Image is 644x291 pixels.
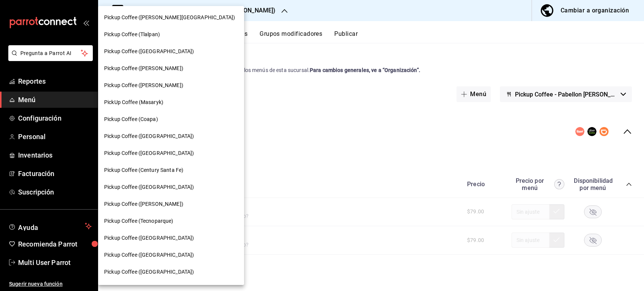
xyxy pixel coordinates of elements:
[104,98,163,106] span: PickUp Coffee (Masaryk)
[104,183,194,191] span: Pickup Coffee ([GEOGRAPHIC_DATA])
[98,213,244,230] div: Pickup Coffee (Tecnoparque)
[98,128,244,145] div: Pickup Coffee ([GEOGRAPHIC_DATA])
[104,217,174,225] span: Pickup Coffee (Tecnoparque)
[98,179,244,196] div: Pickup Coffee ([GEOGRAPHIC_DATA])
[98,263,244,280] div: Pickup Coffee ([GEOGRAPHIC_DATA])
[104,132,194,140] span: Pickup Coffee ([GEOGRAPHIC_DATA])
[98,247,244,263] div: Pickup Coffee ([GEOGRAPHIC_DATA])
[104,64,183,72] span: Pickup Coffee ([PERSON_NAME])
[98,162,244,179] div: Pickup Coffee (Century Santa Fe)
[104,81,183,89] span: Pickup Coffee ([PERSON_NAME])
[104,200,183,208] span: Pickup Coffee ([PERSON_NAME])
[104,47,194,55] span: Pickup Coffee ([GEOGRAPHIC_DATA])
[98,26,244,43] div: Pickup Coffee (Tlalpan)
[104,166,183,174] span: Pickup Coffee (Century Santa Fe)
[98,230,244,247] div: Pickup Coffee ([GEOGRAPHIC_DATA])
[104,115,158,123] span: Pickup Coffee (Coapa)
[104,234,194,242] span: Pickup Coffee ([GEOGRAPHIC_DATA])
[104,251,194,259] span: Pickup Coffee ([GEOGRAPHIC_DATA])
[98,145,244,162] div: Pickup Coffee ([GEOGRAPHIC_DATA])
[98,77,244,94] div: Pickup Coffee ([PERSON_NAME])
[104,149,194,157] span: Pickup Coffee ([GEOGRAPHIC_DATA])
[98,43,244,60] div: Pickup Coffee ([GEOGRAPHIC_DATA])
[98,9,244,26] div: Pickup Coffee ([PERSON_NAME][GEOGRAPHIC_DATA])
[98,94,244,111] div: PickUp Coffee (Masaryk)
[104,268,194,276] span: Pickup Coffee ([GEOGRAPHIC_DATA])
[104,14,235,21] span: Pickup Coffee ([PERSON_NAME][GEOGRAPHIC_DATA])
[98,111,244,128] div: Pickup Coffee (Coapa)
[98,196,244,213] div: Pickup Coffee ([PERSON_NAME])
[98,60,244,77] div: Pickup Coffee ([PERSON_NAME])
[104,31,160,38] span: Pickup Coffee (Tlalpan)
